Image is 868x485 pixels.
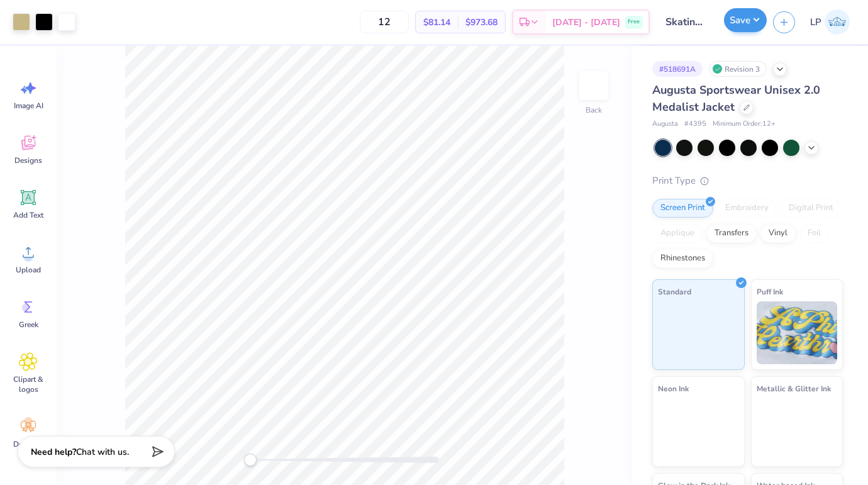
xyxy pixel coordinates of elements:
[552,16,620,29] span: [DATE] - [DATE]
[757,301,838,364] img: Puff Ink
[652,61,703,77] div: # 518691A
[652,199,713,218] div: Screen Print
[13,439,43,449] span: Decorate
[658,398,739,461] img: Neon Ink
[628,18,640,26] span: Free
[76,446,129,458] span: Chat with us.
[465,16,498,29] span: $973.68
[652,224,703,243] div: Applique
[652,82,820,114] span: Augusta Sportswear Unisex 2.0 Medalist Jacket
[16,265,41,275] span: Upload
[757,285,783,298] span: Puff Ink
[13,210,43,220] span: Add Text
[652,249,713,268] div: Rhinestones
[658,285,691,298] span: Standard
[656,9,718,35] input: Untitled Design
[757,382,831,395] span: Metallic & Glitter Ink
[14,155,42,165] span: Designs
[586,104,602,116] div: Back
[658,301,739,364] img: Standard
[423,16,450,29] span: $81.14
[724,8,767,32] button: Save
[8,374,49,394] span: Clipart & logos
[810,15,821,30] span: LP
[799,224,829,243] div: Foil
[652,119,678,130] span: Augusta
[825,9,850,35] img: Lila Parker
[804,9,855,35] a: LP
[709,61,767,77] div: Revision 3
[581,73,606,98] img: Back
[760,224,796,243] div: Vinyl
[717,199,777,218] div: Embroidery
[713,119,776,130] span: Minimum Order: 12 +
[652,174,843,188] div: Print Type
[244,454,257,466] div: Accessibility label
[684,119,706,130] span: # 4395
[14,101,43,111] span: Image AI
[19,320,38,330] span: Greek
[31,446,76,458] strong: Need help?
[781,199,842,218] div: Digital Print
[360,11,409,33] input: – –
[757,398,838,461] img: Metallic & Glitter Ink
[658,382,689,395] span: Neon Ink
[706,224,757,243] div: Transfers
